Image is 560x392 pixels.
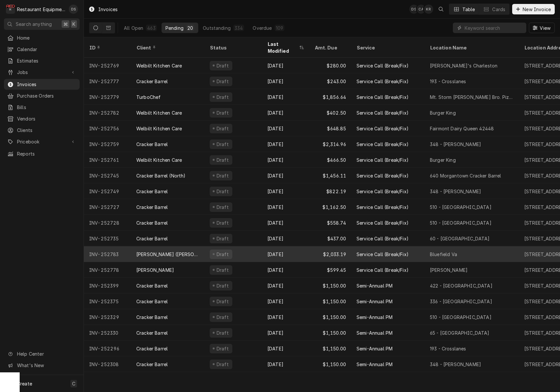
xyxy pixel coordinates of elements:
[262,199,309,215] div: [DATE]
[262,168,309,183] div: [DATE]
[430,235,490,242] div: 60 - [GEOGRAPHIC_DATA]
[136,141,168,148] div: Cracker Barrel
[216,267,230,273] div: Draft
[4,113,80,124] a: Vendors
[309,89,351,105] div: $1,856.64
[262,356,309,372] div: [DATE]
[136,219,168,226] div: Cracker Barrel
[17,104,76,111] span: Bills
[430,219,492,226] div: 510 - [GEOGRAPHIC_DATA]
[262,105,309,121] div: [DATE]
[267,41,298,54] div: Last Modified
[430,329,490,336] div: 65 - [GEOGRAPHIC_DATA]
[262,293,309,309] div: [DATE]
[84,152,131,168] div: INV-252761
[216,172,230,179] div: Draft
[84,293,131,309] div: INV-252375
[84,278,131,293] div: INV-252399
[210,44,256,51] div: Status
[262,215,309,231] div: [DATE]
[17,350,76,357] span: Help Center
[216,94,230,101] div: Draft
[84,356,131,372] div: INV-252308
[136,251,199,258] div: [PERSON_NAME] ([PERSON_NAME])
[357,204,409,211] div: Service Call (Break/Fix)
[4,32,80,43] a: Home
[430,267,468,273] div: [PERSON_NAME]
[430,78,466,85] div: 193 - Crosslanes
[84,121,131,136] div: INV-252756
[357,78,409,85] div: Service Call (Break/Fix)
[492,6,505,13] div: Cards
[17,92,76,99] span: Purchase Orders
[512,4,555,14] button: New Invoice
[357,157,409,163] div: Service Call (Break/Fix)
[262,325,309,341] div: [DATE]
[17,69,67,76] span: Jobs
[69,5,78,14] div: DS
[136,329,168,336] div: Cracker Barrel
[430,94,514,101] div: Mt. Storm [PERSON_NAME] Bro. Pizza
[309,262,351,278] div: $599.45
[430,62,497,69] div: [PERSON_NAME]'s Charleston
[357,94,409,101] div: Service Call (Break/Fix)
[203,25,231,31] div: Outstanding
[430,298,492,305] div: 336 - [GEOGRAPHIC_DATA]
[4,360,80,371] a: Go to What's New
[17,138,67,145] span: Pricebook
[17,34,76,41] span: Home
[89,44,125,51] div: ID
[4,79,80,90] a: Invoices
[216,109,230,116] div: Draft
[262,73,309,89] div: [DATE]
[409,5,418,14] div: Derek Stewart's Avatar
[309,309,351,325] div: $1,150.00
[216,345,230,352] div: Draft
[63,21,68,28] span: ⌘
[136,44,198,51] div: Client
[84,341,131,356] div: INV-252296
[262,262,309,278] div: [DATE]
[357,329,393,336] div: Semi-Annual PM
[216,314,230,321] div: Draft
[235,25,243,31] div: 334
[309,152,351,168] div: $466.50
[216,141,230,148] div: Draft
[357,125,409,132] div: Service Call (Break/Fix)
[262,341,309,356] div: [DATE]
[216,188,230,195] div: Draft
[216,219,230,226] div: Draft
[4,102,80,113] a: Bills
[216,78,230,85] div: Draft
[136,125,182,132] div: Welbilt Kitchen Care
[262,309,309,325] div: [DATE]
[262,136,309,152] div: [DATE]
[4,148,80,159] a: Reports
[309,121,351,136] div: $648.85
[430,251,457,258] div: Bluefield Va
[315,44,345,51] div: Amt. Due
[309,199,351,215] div: $1,162.50
[424,5,433,14] div: Kelli Robinette's Avatar
[262,278,309,293] div: [DATE]
[216,251,230,258] div: Draft
[465,23,523,33] input: Keyword search
[4,348,80,359] a: Go to Help Center
[357,62,409,69] div: Service Call (Break/Fix)
[136,314,168,321] div: Cracker Barrel
[416,5,426,14] div: CA
[17,46,76,53] span: Calendar
[430,157,456,163] div: Burger King
[165,25,183,31] div: Pending
[216,62,230,69] div: Draft
[17,362,76,369] span: What's New
[430,345,466,352] div: 193 - Crosslanes
[430,282,492,289] div: 422 - [GEOGRAPHIC_DATA]
[6,5,15,14] div: Restaurant Equipment Diagnostics's Avatar
[136,361,168,368] div: Cracker Barrel
[416,5,426,14] div: Chrissy Adams's Avatar
[424,5,433,14] div: KR
[262,89,309,105] div: [DATE]
[430,125,494,132] div: Fairmont Dairy Queen 42448
[4,44,80,55] a: Calendar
